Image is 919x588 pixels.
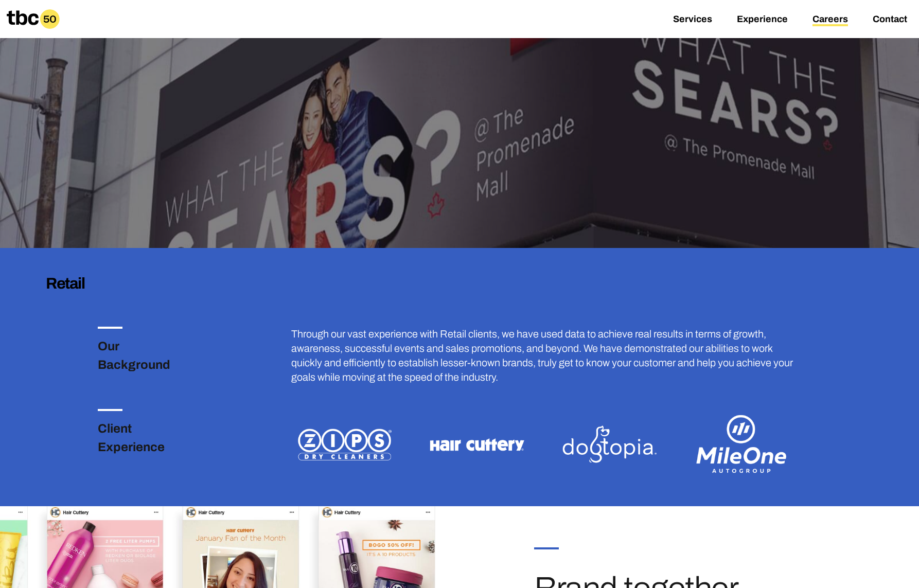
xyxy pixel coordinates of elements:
[291,327,795,384] p: Through our vast experience with Retail clients, we have used data to achieve real results in ter...
[873,14,907,26] a: Contact
[673,14,712,26] a: Services
[556,409,663,480] img: Dogtopia Logo
[98,337,197,374] h3: Our Background
[812,14,848,26] a: Careers
[424,409,531,480] img: Hair Cuttery Logo
[46,273,873,294] h3: Retail
[98,419,197,456] h3: Client Experience
[688,409,795,480] img: Mile One Logo
[291,409,398,480] img: Zips Logo
[737,14,788,26] a: Experience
